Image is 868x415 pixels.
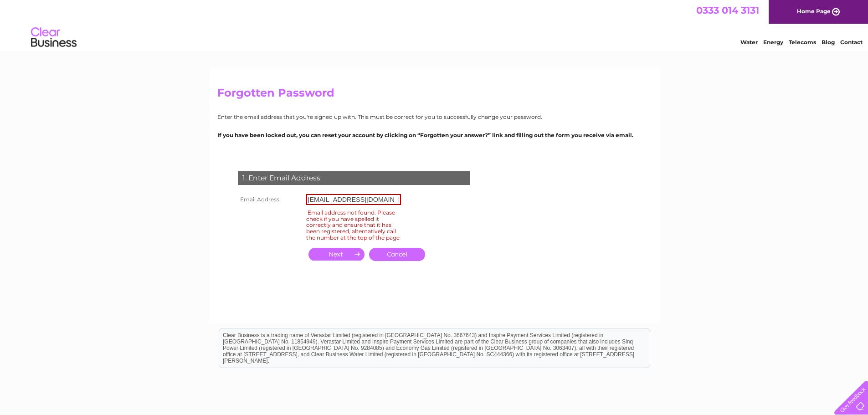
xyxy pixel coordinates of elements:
[840,39,863,46] a: Contact
[369,248,425,261] a: Cancel
[306,208,401,242] div: Email address not found. Please check if you have spelled it correctly and ensure that it has bee...
[763,39,783,46] a: Energy
[789,39,816,46] a: Telecoms
[217,131,651,139] p: If you have been locked out, you can reset your account by clicking on “Forgotten your answer?” l...
[217,113,651,121] p: Enter the email address that you're signed up with. This must be correct for you to successfully ...
[219,5,650,44] div: Clear Business is a trading name of Verastar Limited (registered in [GEOGRAPHIC_DATA] No. 3667643...
[217,87,651,104] h2: Forgotten Password
[740,39,758,46] a: Water
[236,192,304,207] th: Email Address
[822,39,835,46] a: Blog
[696,5,759,16] a: 0333 014 3131
[238,171,470,185] div: 1. Enter Email Address
[31,24,77,51] img: logo.png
